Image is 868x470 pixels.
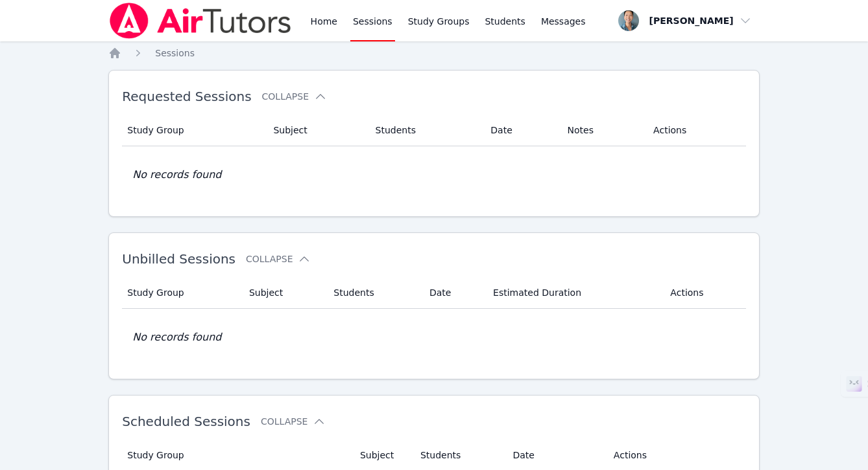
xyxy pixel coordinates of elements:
[122,414,250,429] span: Scheduled Sessions
[483,115,559,146] th: Date
[261,415,326,428] button: Collapse
[122,309,746,366] td: No records found
[368,115,483,146] th: Students
[155,48,195,58] span: Sessions
[122,251,235,267] span: Unbilled Sessions
[662,277,745,309] th: Actions
[265,115,367,146] th: Subject
[122,146,746,203] td: No records found
[155,47,195,60] a: Sessions
[108,47,760,60] nav: Breadcrumb
[122,89,251,104] span: Requested Sessions
[122,115,265,146] th: Study Group
[645,115,746,146] th: Actions
[122,277,241,309] th: Study Group
[422,277,485,309] th: Date
[241,277,326,309] th: Subject
[246,252,311,265] button: Collapse
[262,90,327,103] button: Collapse
[541,15,586,28] span: Messages
[326,277,422,309] th: Students
[108,3,292,39] img: Air Tutors
[560,115,646,146] th: Notes
[485,277,662,309] th: Estimated Duration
